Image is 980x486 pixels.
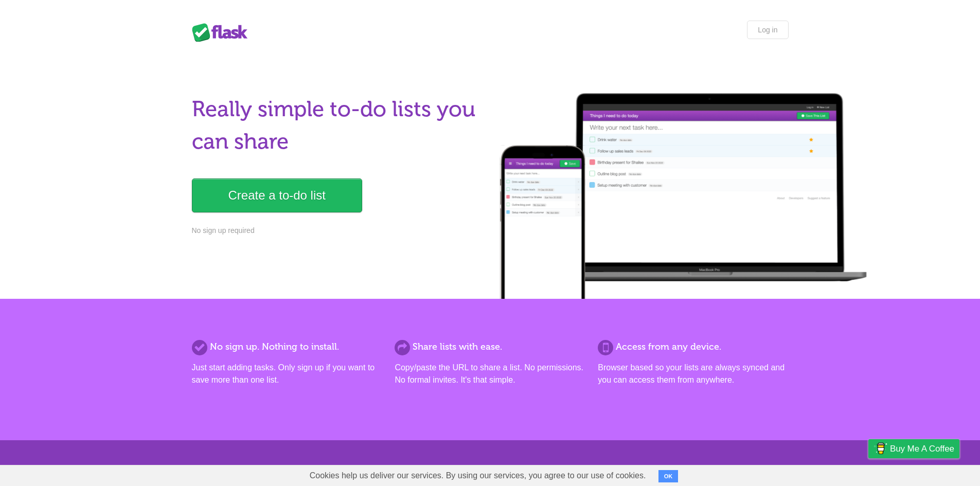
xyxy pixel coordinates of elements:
[747,21,788,39] a: Log in
[874,440,887,457] img: Buy me a coffee
[658,470,679,482] button: OK
[192,340,382,354] h2: No sign up. Nothing to install.
[192,178,362,212] a: Create a to-do list
[890,440,954,458] span: Buy me a coffee
[598,362,788,386] p: Browser based so your lists are always synced and you can access them from anywhere.
[192,362,382,386] p: Just start adding tasks. Only sign up if you want to save more than one list.
[192,23,254,42] div: Flask Lists
[598,340,788,354] h2: Access from any device.
[395,340,585,354] h2: Share lists with ease.
[395,362,585,386] p: Copy/paste the URL to share a list. No permissions. No formal invites. It's that simple.
[299,465,656,486] span: Cookies help us deliver our services. By using our services, you agree to our use of cookies.
[868,439,959,458] a: Buy me a coffee
[192,93,484,158] h1: Really simple to-do lists you can share
[192,225,484,236] p: No sign up required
